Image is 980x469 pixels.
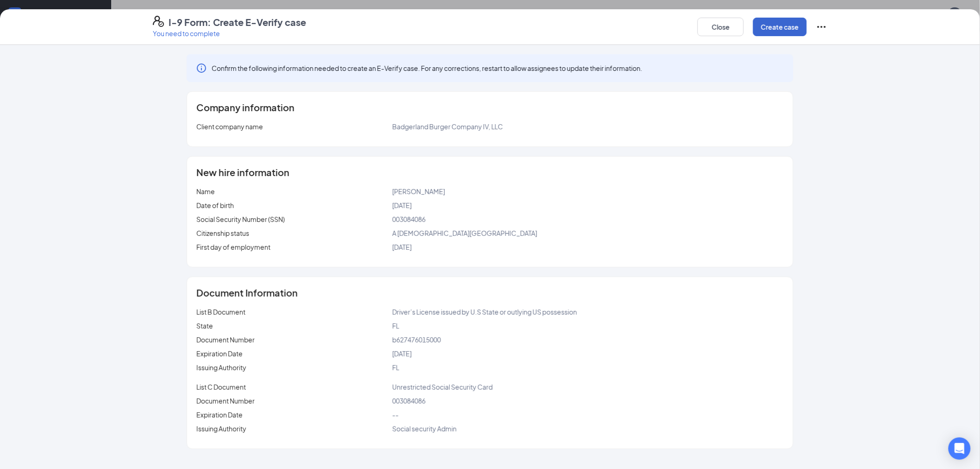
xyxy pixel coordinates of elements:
span: b627476015000 [392,336,441,344]
span: Company information [196,103,295,112]
span: FL [392,322,399,330]
span: 003084086 [392,397,426,405]
button: Create case [753,18,807,36]
span: -- [392,411,399,419]
span: Date of birth [196,201,234,209]
span: First day of employment [196,243,270,251]
span: List C Document [196,383,246,391]
h4: I-9 Form: Create E-Verify case [169,16,306,29]
span: Document Number [196,397,255,405]
div: Open Intercom Messenger [949,437,971,460]
svg: Ellipses [816,21,827,32]
span: Confirm the following information needed to create an E-Verify case. For any corrections, restart... [212,63,642,73]
button: Close [697,18,744,36]
span: Expiration Date [196,411,243,419]
svg: Info [196,63,207,74]
span: [DATE] [392,201,412,209]
span: 003084086 [392,215,426,223]
span: [DATE] [392,349,412,358]
span: List B Document [196,308,245,316]
span: Issuing Authority [196,363,246,372]
span: Name [196,187,215,196]
span: Citizenship status [196,229,249,237]
span: New hire information [196,168,289,177]
span: Client company name [196,122,263,131]
svg: FormI9EVerifyIcon [153,16,164,27]
span: [DATE] [392,243,412,251]
span: Document Number [196,336,255,344]
span: Badgerland Burger Company IV, LLC [392,122,503,131]
span: A [DEMOGRAPHIC_DATA][GEOGRAPHIC_DATA] [392,229,537,237]
span: [PERSON_NAME] [392,187,445,196]
span: Unrestricted Social Security Card [392,383,493,391]
span: State [196,322,213,330]
span: Social Security Number (SSN) [196,215,285,223]
span: Driver’s License issued by U.S State or outlying US possession [392,308,577,316]
span: FL [392,363,399,372]
span: Expiration Date [196,349,243,358]
span: Issuing Authority [196,425,246,433]
span: Document Information [196,288,298,298]
span: Social security Admin [392,425,457,433]
p: You need to complete [153,29,306,38]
